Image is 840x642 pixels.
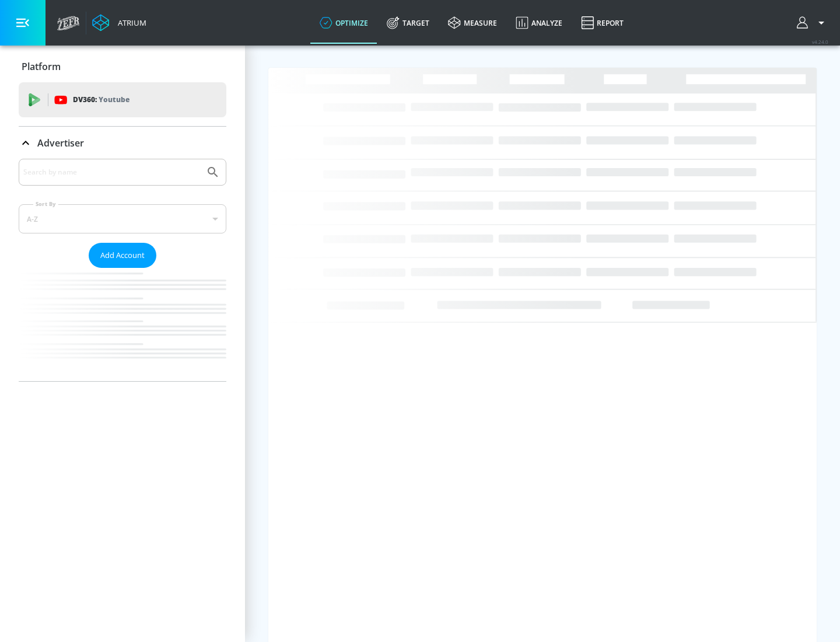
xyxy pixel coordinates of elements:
[19,127,226,159] div: Advertiser
[73,93,129,106] p: DV360:
[310,2,377,44] a: optimize
[572,2,633,44] a: Report
[33,200,58,208] label: Sort By
[19,268,226,381] nav: list of Advertiser
[439,2,506,44] a: measure
[22,60,61,73] p: Platform
[19,82,226,117] div: DV360: Youtube
[377,2,439,44] a: Target
[92,14,146,32] a: Atrium
[19,50,226,83] div: Platform
[23,165,200,180] input: Search by name
[812,39,828,45] span: v 4.24.0
[19,204,226,233] div: A-Z
[506,2,572,44] a: Analyze
[19,159,226,381] div: Advertiser
[100,249,145,262] span: Add Account
[99,93,129,106] p: Youtube
[37,137,84,149] p: Advertiser
[113,18,146,28] div: Atrium
[89,243,156,268] button: Add Account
